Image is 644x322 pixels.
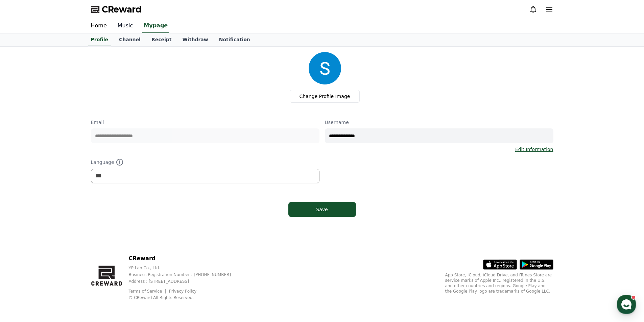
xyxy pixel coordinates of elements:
a: Edit Information [515,146,553,153]
img: profile_image [309,52,341,84]
span: Settings [100,224,117,230]
a: Withdraw [177,33,213,46]
span: Home [17,224,29,230]
a: Home [86,19,112,33]
div: Save [302,206,342,213]
p: Business Registration Number : [PHONE_NUMBER] [128,272,242,277]
a: Channel [114,33,146,46]
p: CReward [128,254,242,263]
a: Terms of Service [128,289,167,294]
p: Username [325,119,553,126]
a: CReward [91,4,142,15]
a: Messages [45,214,87,231]
a: Music [112,19,139,33]
p: Email [91,119,319,126]
a: Notification [214,33,256,46]
span: Messages [56,225,76,230]
a: Home [2,214,45,231]
a: Profile [88,33,111,46]
span: CReward [102,4,142,15]
button: Save [288,202,356,217]
label: Change Profile Image [290,90,360,103]
a: Privacy Policy [169,289,197,294]
p: © CReward All Rights Reserved. [128,295,242,300]
p: Language [91,158,319,166]
p: YP Lab Co., Ltd. [128,265,242,271]
a: Receipt [146,33,177,46]
a: Mypage [142,19,169,33]
a: Settings [87,214,130,231]
p: Address : [STREET_ADDRESS] [128,279,242,284]
p: App Store, iCloud, iCloud Drive, and iTunes Store are service marks of Apple Inc., registered in ... [445,272,553,294]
